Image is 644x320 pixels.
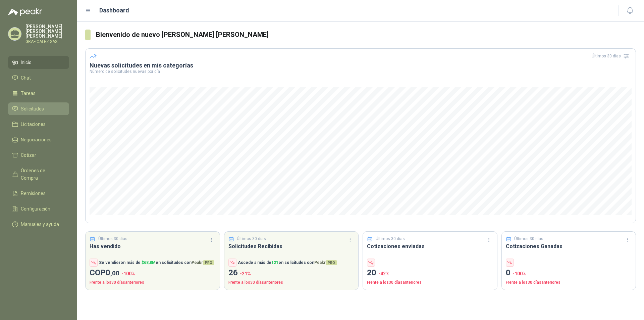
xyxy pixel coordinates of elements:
[21,59,32,66] span: Inicio
[21,151,36,159] span: Cotizar
[110,269,119,277] span: ,00
[203,260,214,265] span: PRO
[8,218,69,231] a: Manuales y ayuda
[8,8,42,16] img: Logo peakr
[228,267,355,279] p: 26
[378,271,389,276] span: -42 %
[237,236,266,242] p: Últimos 30 días
[121,271,135,276] span: -100 %
[8,102,69,115] a: Solicitudes
[21,136,52,143] span: Negociaciones
[25,40,69,44] p: GRAFICALEZ SAS
[98,236,127,242] p: Últimos 30 días
[99,6,129,15] h1: Dashboard
[21,221,59,228] span: Manuales y ayuda
[367,242,493,250] h3: Cotizaciones enviadas
[21,90,36,97] span: Tareas
[21,167,63,182] span: Órdenes de Compra
[228,279,355,286] p: Frente a los 30 días anteriores
[513,271,526,276] span: -100 %
[90,70,632,74] p: Número de solicitudes nuevas por día
[506,242,632,250] h3: Cotizaciones Ganadas
[367,267,493,279] p: 20
[90,242,216,250] h3: Has vendido
[592,51,632,61] div: Últimos 30 días
[8,133,69,146] a: Negociaciones
[8,56,69,69] a: Inicio
[21,74,31,82] span: Chat
[240,271,251,276] span: -21 %
[367,279,493,286] p: Frente a los 30 días anteriores
[90,267,216,279] p: COP
[21,190,46,197] span: Remisiones
[8,149,69,162] a: Cotizar
[21,205,50,213] span: Configuración
[8,187,69,200] a: Remisiones
[271,260,278,265] span: 121
[376,236,405,242] p: Últimos 30 días
[8,164,69,184] a: Órdenes de Compra
[192,260,214,265] span: Peakr
[90,61,632,70] h3: Nuevas solicitudes en mis categorías
[90,279,216,286] p: Frente a los 30 días anteriores
[21,121,46,128] span: Licitaciones
[514,236,543,242] p: Últimos 30 días
[21,105,44,112] span: Solicitudes
[238,260,337,266] p: Accede a más de en solicitudes con
[8,202,69,215] a: Configuración
[506,267,632,279] p: 0
[99,260,214,266] p: Se vendieron más de en solicitudes con
[25,24,69,38] p: [PERSON_NAME] [PERSON_NAME] [PERSON_NAME]
[506,279,632,286] p: Frente a los 30 días anteriores
[142,260,156,265] span: $ 68,8M
[96,30,636,40] h3: Bienvenido de nuevo [PERSON_NAME] [PERSON_NAME]
[228,242,355,250] h3: Solicitudes Recibidas
[326,260,337,265] span: PRO
[106,268,119,277] span: 0
[314,260,337,265] span: Peakr
[8,87,69,100] a: Tareas
[8,72,69,84] a: Chat
[8,118,69,131] a: Licitaciones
